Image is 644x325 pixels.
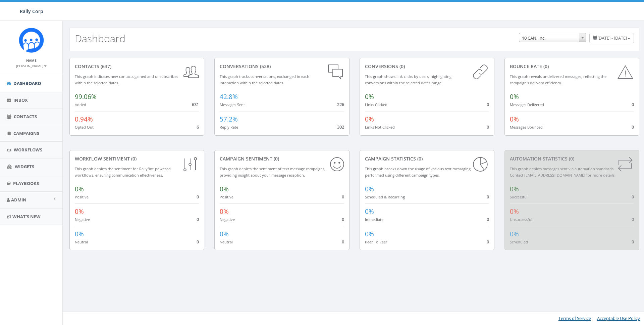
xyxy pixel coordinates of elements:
div: Bounce Rate [510,63,634,70]
span: 42.8% [220,92,238,101]
span: 0 [632,216,634,222]
a: Terms of Service [558,315,591,321]
span: 0% [75,185,84,193]
span: 57.2% [220,115,238,124]
span: 0% [510,115,519,124]
small: Neutral [75,239,88,244]
span: 0% [365,230,374,238]
small: Links Clicked [365,102,387,107]
span: 10 CAN, Inc. [519,33,586,43]
span: (0) [568,155,574,162]
small: This graph indicates new contacts gained and unsubscribes within the selected dates. [75,74,178,85]
small: Successful [510,194,528,199]
span: 0 [197,194,199,200]
div: Workflow Sentiment [75,155,199,162]
span: 0 [487,101,489,107]
span: 0 [487,124,489,130]
img: Icon_1.png [19,28,44,53]
small: This graph reveals undelivered messages, reflecting the campaign's delivery efficiency. [510,74,606,85]
span: 0% [220,230,229,238]
span: 0% [75,230,84,238]
div: Campaign Sentiment [220,155,344,162]
span: (0) [416,155,423,162]
small: Negative [220,217,235,222]
span: 0% [510,185,519,193]
div: contacts [75,63,199,70]
span: Inbox [13,97,28,103]
span: Widgets [15,164,34,170]
span: 0% [365,185,374,193]
small: Added [75,102,86,107]
span: (0) [272,155,279,162]
small: Messages Sent [220,102,245,107]
small: This graph tracks conversations, exchanged in each interaction within the selected dates. [220,74,309,85]
small: Peer To Peer [365,239,387,244]
small: Messages Delivered [510,102,544,107]
small: [PERSON_NAME] [16,63,47,68]
span: 302 [337,124,344,130]
span: 0 [632,239,634,245]
small: Opted Out [75,125,94,130]
span: 226 [337,101,344,107]
small: This graph breaks down the usage of various text messaging performed using different campaign types. [365,166,471,178]
small: Messages Bounced [510,125,543,130]
span: (528) [259,63,271,69]
span: 0% [75,207,84,216]
span: 0% [510,207,519,216]
span: 0% [365,115,374,124]
span: 0 [632,194,634,200]
span: 0 [632,124,634,130]
span: 0 [487,194,489,200]
small: This graph shows link clicks by users, highlighting conversions within the selected dates range. [365,74,451,85]
span: 0% [510,230,519,238]
small: Name [26,58,37,63]
small: Positive [75,194,89,199]
span: Campaigns [13,130,39,136]
small: Immediate [365,217,383,222]
div: conversions [365,63,489,70]
small: Unsuccessful [510,217,532,222]
div: conversations [220,63,344,70]
span: Workflows [14,147,42,153]
small: Scheduled & Recurring [365,194,405,199]
span: (0) [130,155,137,162]
span: (0) [398,63,405,69]
span: 0% [220,207,229,216]
h2: Dashboard [75,33,125,44]
small: Negative [75,217,90,222]
small: This graph depicts messages sent via automation standards. Contact [EMAIL_ADDRESS][DOMAIN_NAME] f... [510,166,615,178]
span: 0 [342,216,344,222]
span: Dashboard [13,80,41,86]
small: Positive [220,194,233,199]
span: 6 [197,124,199,130]
span: 0.94% [75,115,93,124]
span: Admin [11,197,26,203]
small: This graph depicts the sentiment for RallyBot-powered workflows, ensuring communication effective... [75,166,171,178]
a: Acceptable Use Policy [597,315,640,321]
span: What's New [12,214,41,220]
div: Automation Statistics [510,155,634,162]
span: (637) [99,63,111,69]
span: 631 [192,101,199,107]
span: 0 [197,216,199,222]
span: 10 CAN, Inc. [519,33,586,42]
span: 99.06% [75,92,97,101]
small: Reply Rate [220,125,238,130]
small: This graph depicts the sentiment of text message campaigns, providing insight about your message ... [220,166,325,178]
span: [DATE] - [DATE] [597,35,627,41]
a: [PERSON_NAME] [16,62,47,68]
span: 0 [487,216,489,222]
span: Rally Corp [20,8,43,14]
small: Links Not Clicked [365,125,395,130]
span: 0% [220,185,229,193]
span: 0% [365,92,374,101]
span: 0 [197,239,199,245]
span: 0 [342,239,344,245]
span: 0 [342,194,344,200]
small: Neutral [220,239,233,244]
span: Playbooks [13,180,39,186]
div: Campaign Statistics [365,155,489,162]
span: 0 [632,101,634,107]
span: 0 [487,239,489,245]
span: 0% [365,207,374,216]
